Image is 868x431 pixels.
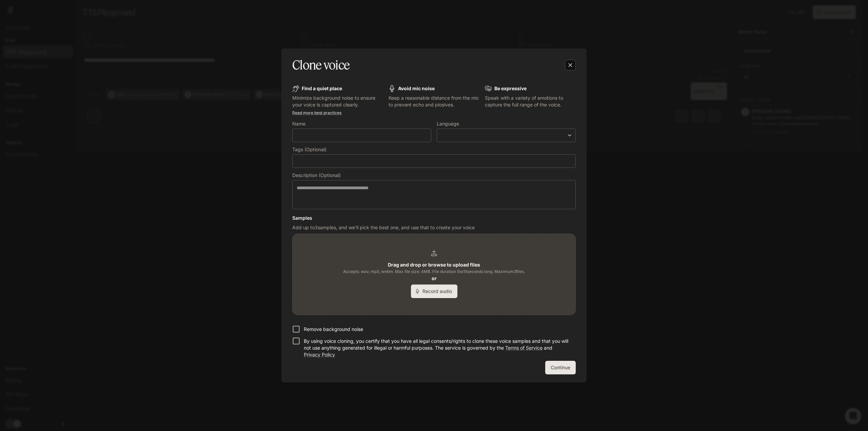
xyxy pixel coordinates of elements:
[494,85,527,91] b: Be expressive
[389,95,479,108] p: Keep a reasonable distance from the mic to prevent echo and plosives.
[304,352,335,357] a: Privacy Policy
[292,95,383,108] p: Minimize background noise to ensure your voice is captured clearly.
[485,95,576,108] p: Speak with a variety of emotions to capture the full range of the voice.
[545,361,576,374] button: Continue
[292,147,327,152] p: Tags (Optional)
[411,285,457,298] button: Record audio
[388,262,480,268] b: Drag and drop or browse to upload files
[292,173,341,178] p: Description (Optional)
[292,121,305,126] p: Name
[302,85,342,91] b: Find a quiet place
[343,268,525,275] span: Accepts: wav, mp3, webm. Max file size: 4MB. File duration 5 to 15 seconds long. Maximum 3 files.
[292,215,576,221] h6: Samples
[505,345,542,351] a: Terms of Service
[398,85,435,91] b: Avoid mic noise
[432,275,437,281] b: or
[437,132,575,139] div: ​
[292,57,350,74] h5: Clone voice
[437,121,459,126] p: Language
[304,338,570,358] p: By using voice cloning, you certify that you have all legal consents/rights to clone these voice ...
[304,326,363,333] p: Remove background noise
[292,224,576,231] p: Add up to 3 samples, and we'll pick the best one, and use that to create your voice
[292,110,341,115] a: Read more best practices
